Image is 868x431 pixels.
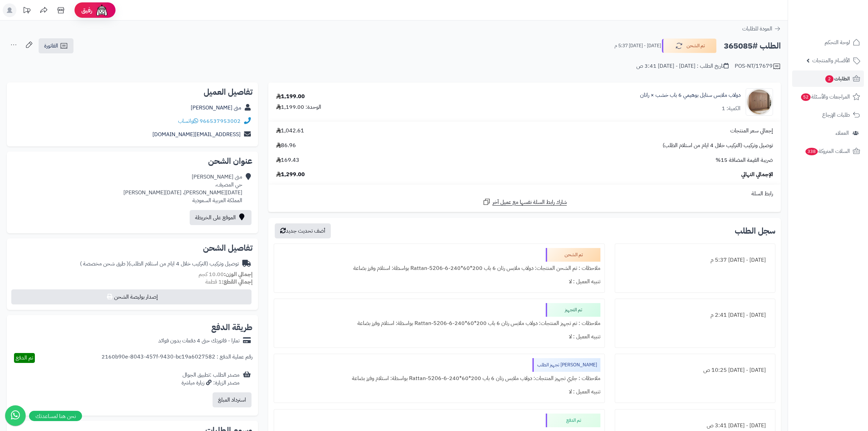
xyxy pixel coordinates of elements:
[224,270,253,278] strong: إجمالي الوزن:
[271,190,778,198] div: رابط السلة
[276,142,296,149] span: 86.96
[483,198,567,206] a: شارك رابط السلة نفسها مع عميل آخر
[792,89,864,105] a: المراجعات والأسئلة52
[191,104,241,112] a: منى [PERSON_NAME]
[278,330,600,343] div: تنبيه العميل : لا
[276,156,299,164] span: 169.43
[822,19,862,34] img: logo-2.png
[742,25,772,33] span: العودة للطلبات
[181,371,240,387] div: مصدر الطلب :تطبيق الجوال
[812,56,850,65] span: الأقسام والمنتجات
[805,146,850,156] span: السلات المتروكة
[18,3,35,19] a: تحديثات المنصة
[636,62,729,70] div: تاريخ الطلب : [DATE] - [DATE] 3:41 ص
[619,364,771,377] div: [DATE] - [DATE] 10:25 ص
[735,227,775,235] h3: سجل الطلب
[792,143,864,159] a: السلات المتروكة338
[822,110,850,120] span: طلبات الإرجاع
[158,337,240,345] div: تمارا - فاتورتك حتى 4 دفعات بدون فوائد
[80,260,239,268] div: توصيل وتركيب (التركيب خلال 4 ايام من استلام الطلب)
[190,210,252,225] a: الموقع على الخريطة
[278,317,600,330] div: ملاحظات : تم تجهيز المنتجات: دولاب ملابس رتان 6 باب 200*60*240-Rattan-5206-6 بواسطة: استلام وفرز ...
[801,93,811,101] span: 52
[735,62,781,70] div: POS-NT/17679
[178,117,198,125] a: واتساب
[44,42,58,50] span: الفاتورة
[792,34,864,51] a: لوحة التحكم
[546,414,600,427] div: تم الدفع
[205,278,253,286] small: 1 قطعة
[730,127,773,135] span: إجمالي سعر المنتجات
[199,270,253,278] small: 10.00 كجم
[742,25,781,33] a: العودة للطلبات
[619,309,771,322] div: [DATE] - [DATE] 2:41 م
[213,392,252,407] button: استرداد المبلغ
[640,91,741,99] a: دولاب ملابس ستايل بوهيمي 6 باب خشب × راتان
[614,42,661,49] small: [DATE] - [DATE] 5:37 م
[181,379,240,387] div: مصدر الزيارة: زيارة مباشرة
[95,3,109,17] img: ai-face.png
[825,75,833,83] span: 2
[222,278,253,286] strong: إجمالي القطع:
[276,103,321,111] div: الوحدة: 1,199.00
[12,88,253,96] h2: تفاصيل العميل
[278,372,600,385] div: ملاحظات : جاري تجهيز المنتجات: دولاب ملابس رتان 6 باب 200*60*240-Rattan-5206-6 بواسطة: استلام وفر...
[792,107,864,123] a: طلبات الإرجاع
[805,148,818,155] span: 338
[16,354,33,362] span: تم الدفع
[663,142,773,149] span: توصيل وتركيب (التركيب خلال 4 ايام من استلام الطلب)
[12,157,253,165] h2: عنوان الشحن
[39,38,73,53] a: الفاتورة
[792,125,864,141] a: العملاء
[724,39,781,53] h2: الطلب #365085
[276,93,305,101] div: 1,199.00
[276,127,304,135] span: 1,042.61
[836,128,849,138] span: العملاء
[278,275,600,288] div: تنبيه العميل : لا
[200,117,241,125] a: 966537953002
[825,38,850,47] span: لوحة التحكم
[80,260,128,268] span: ( طرق شحن مخصصة )
[619,253,771,267] div: [DATE] - [DATE] 5:37 م
[546,303,600,317] div: تم التجهيز
[741,171,773,179] span: الإجمالي النهائي
[101,353,253,363] div: رقم عملية الدفع : 2160b90e-8043-457f-9430-bc19a6027582
[278,262,600,275] div: ملاحظات : تم الشحن المنتجات: دولاب ملابس رتان 6 باب 200*60*240-Rattan-5206-6 بواسطة: استلام وفرز ...
[123,173,242,204] div: منى [PERSON_NAME] حي المصيف، [DATE][PERSON_NAME]، [DATE][PERSON_NAME] المملكة العربية السعودية
[211,323,253,331] h2: طريقة الدفع
[746,88,773,116] img: 1749982072-1-90x90.jpg
[11,289,252,304] button: إصدار بوليصة الشحن
[662,39,717,53] button: تم الشحن
[81,6,92,14] span: رفيق
[275,223,331,238] button: أضف تحديث جديد
[792,70,864,87] a: الطلبات2
[716,156,773,164] span: ضريبة القيمة المضافة 15%
[532,358,600,372] div: [PERSON_NAME] تجهيز الطلب
[722,105,741,113] div: الكمية: 1
[12,244,253,252] h2: تفاصيل الشحن
[800,92,850,102] span: المراجعات والأسئلة
[825,74,850,83] span: الطلبات
[492,198,567,206] span: شارك رابط السلة نفسها مع عميل آخر
[276,171,305,179] span: 1,299.00
[546,248,600,262] div: تم الشحن
[152,130,241,139] a: [EMAIL_ADDRESS][DOMAIN_NAME]
[278,385,600,399] div: تنبيه العميل : لا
